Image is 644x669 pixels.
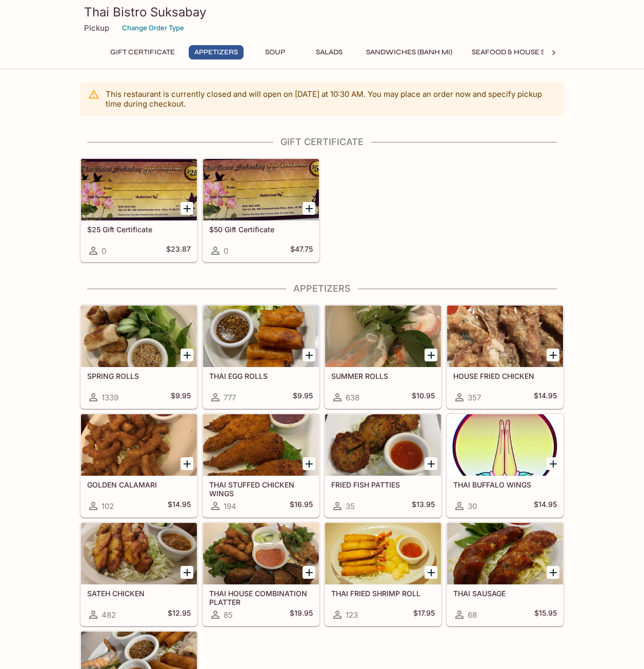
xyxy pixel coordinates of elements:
[360,45,458,59] button: Sandwiches (Banh Mi)
[87,589,191,598] h5: SATEH CHICKEN
[290,245,313,257] h5: $47.75
[447,414,563,476] div: THAI BUFFALO WINGS
[325,305,441,409] a: SUMMER ROLLS638$10.95
[203,305,319,409] a: THAI EGG ROLLS777$9.95
[209,225,313,234] h5: $50 Gift Certificate
[466,45,580,59] button: Seafood & House Specials
[180,457,193,470] button: Add GOLDEN CALAMARI
[102,393,118,402] span: 1339
[180,566,193,579] button: Add SATEH CHICKEN
[303,457,315,470] button: Add THAI STUFFED CHICKEN WINGS
[105,45,180,59] button: Gift Certificate
[87,480,191,489] h5: GOLDEN CALAMARI
[87,372,191,380] h5: SPRING ROLLS
[412,500,435,512] h5: $13.95
[453,589,557,598] h5: THAI SAUSAGE
[447,305,563,409] a: HOUSE FRIED CHICKEN357$14.95
[252,45,298,59] button: Soup
[209,480,313,497] h5: THAI STUFFED CHICKEN WINGS
[102,501,114,511] span: 102
[81,159,197,220] div: $25 Gift Certificate
[80,283,564,294] h4: Appetizers
[106,89,556,109] p: This restaurant is currently closed and will open on [DATE] at 10:30 AM . You may place an order ...
[203,522,319,626] a: THAI HOUSE COMBINATION PLATTER85$19.95
[468,501,477,511] span: 30
[325,414,441,476] div: FRIED FISH PATTIES
[468,393,481,402] span: 357
[209,589,313,606] h5: THAI HOUSE COMBINATION PLATTER
[325,306,441,367] div: SUMMER ROLLS
[203,523,319,584] div: THAI HOUSE COMBINATION PLATTER
[293,391,313,403] h5: $9.95
[453,372,557,380] h5: HOUSE FRIED CHICKEN
[534,391,557,403] h5: $14.95
[180,202,193,215] button: Add $25 Gift Certificate
[303,202,315,215] button: Add $50 Gift Certificate
[290,500,313,512] h5: $16.95
[453,480,557,489] h5: THAI BUFFALO WINGS
[331,372,435,380] h5: SUMMER ROLLS
[224,610,233,620] span: 85
[290,609,313,621] h5: $19.95
[306,45,352,59] button: Salads
[80,414,197,517] a: GOLDEN CALAMARI102$14.95
[117,20,189,36] button: Change Order Type
[425,566,437,579] button: Add THAI FRIED SHRIMP ROLL
[346,610,358,620] span: 123
[84,23,109,33] p: Pickup
[203,414,319,517] a: THAI STUFFED CHICKEN WINGS194$16.95
[547,457,559,470] button: Add THAI BUFFALO WINGS
[80,522,197,626] a: SATEH CHICKEN482$12.95
[468,610,477,620] span: 68
[325,523,441,584] div: THAI FRIED SHRIMP ROLL
[425,457,437,470] button: Add FRIED FISH PATTIES
[447,414,563,517] a: THAI BUFFALO WINGS30$14.95
[87,225,191,234] h5: $25 Gift Certificate
[303,349,315,361] button: Add THAI EGG ROLLS
[303,566,315,579] button: Add THAI HOUSE COMBINATION PLATTER
[168,609,191,621] h5: $12.95
[547,349,559,361] button: Add HOUSE FRIED CHICKEN
[331,480,435,489] h5: FRIED FISH PATTIES
[81,414,197,476] div: GOLDEN CALAMARI
[80,158,197,262] a: $25 Gift Certificate0$23.87
[331,589,435,598] h5: THAI FRIED SHRIMP ROLL
[168,500,191,512] h5: $14.95
[81,523,197,584] div: SATEH CHICKEN
[447,523,563,584] div: THAI SAUSAGE
[413,609,435,621] h5: $17.95
[425,349,437,361] button: Add SUMMER ROLLS
[102,610,116,620] span: 482
[447,522,563,626] a: THAI SAUSAGE68$15.95
[81,306,197,367] div: SPRING ROLLS
[534,500,557,512] h5: $14.95
[80,305,197,409] a: SPRING ROLLS1339$9.95
[166,245,191,257] h5: $23.87
[180,349,193,361] button: Add SPRING ROLLS
[547,566,559,579] button: Add THAI SAUSAGE
[84,4,560,20] h3: Thai Bistro Suksabay
[203,158,319,262] a: $50 Gift Certificate0$47.75
[102,246,106,256] span: 0
[534,609,557,621] h5: $15.95
[80,136,564,148] h4: Gift Certificate
[203,414,319,476] div: THAI STUFFED CHICKEN WINGS
[203,306,319,367] div: THAI EGG ROLLS
[346,501,355,511] span: 35
[203,159,319,220] div: $50 Gift Certificate
[189,45,244,59] button: Appetizers
[325,522,441,626] a: THAI FRIED SHRIMP ROLL123$17.95
[209,372,313,380] h5: THAI EGG ROLLS
[325,414,441,517] a: FRIED FISH PATTIES35$13.95
[224,246,228,256] span: 0
[224,501,236,511] span: 194
[412,391,435,403] h5: $10.95
[224,393,236,402] span: 777
[447,306,563,367] div: HOUSE FRIED CHICKEN
[171,391,191,403] h5: $9.95
[346,393,359,402] span: 638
